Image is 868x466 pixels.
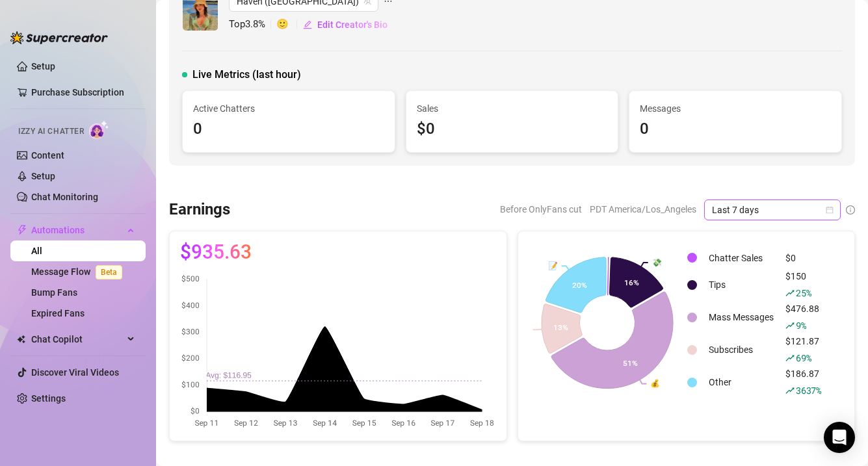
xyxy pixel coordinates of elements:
div: $121.87 [785,334,821,365]
span: edit [303,20,312,29]
span: rise [785,354,795,363]
a: Setup [31,171,55,181]
span: Top 3.8 % [229,17,276,32]
span: thunderbolt [17,225,27,235]
span: Izzy AI Chatter [18,125,84,138]
span: 🙂 [276,17,302,32]
div: 0 [640,117,831,142]
a: Chat Monitoring [31,192,98,202]
div: Open Intercom Messenger [824,422,855,453]
span: rise [785,289,795,298]
a: Setup [31,61,55,71]
a: Bump Fans [31,287,77,298]
span: PDT America/Los_Angeles [590,200,696,219]
img: AI Chatter [89,120,109,139]
text: 📝 [547,261,557,270]
span: rise [785,321,795,330]
span: calendar [826,206,834,214]
div: 0 [193,117,384,142]
span: $935.63 [180,242,252,263]
td: Chatter Sales [704,248,779,268]
a: Message FlowBeta [31,266,127,277]
td: Mass Messages [704,302,779,333]
span: Edit Creator's Bio [317,19,388,30]
span: Sales [417,101,608,116]
span: Messages [640,101,831,116]
span: 25 % [796,287,811,299]
a: Discover Viral Videos [31,367,119,378]
div: $0 [417,117,608,142]
text: 💰 [651,379,661,389]
span: rise [785,386,795,395]
td: Other [704,367,779,398]
span: Last 7 days [712,200,833,220]
a: Purchase Subscription [31,82,135,103]
a: Settings [31,393,66,404]
td: Subscribes [704,334,779,365]
span: 9 % [796,319,806,331]
a: Expired Fans [31,308,85,318]
span: Beta [96,265,122,279]
div: $0 [785,251,821,265]
div: $476.88 [785,302,821,333]
span: Live Metrics (last hour) [192,67,301,83]
div: $150 [785,269,821,300]
span: Active Chatters [193,101,384,116]
span: Chat Copilot [31,329,124,350]
img: Chat Copilot [17,335,25,344]
span: Automations [31,220,124,240]
span: Before OnlyFans cut [500,200,582,219]
a: All [31,246,42,256]
a: Content [31,150,64,161]
span: 69 % [796,352,811,364]
text: 💸 [652,257,662,267]
button: Edit Creator's Bio [302,14,388,35]
div: $186.87 [785,367,821,398]
h3: Earnings [169,200,230,220]
td: Tips [704,269,779,300]
span: 3637 % [796,384,821,396]
img: logo-BBDzfeDw.svg [10,31,108,44]
span: info-circle [846,205,855,214]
